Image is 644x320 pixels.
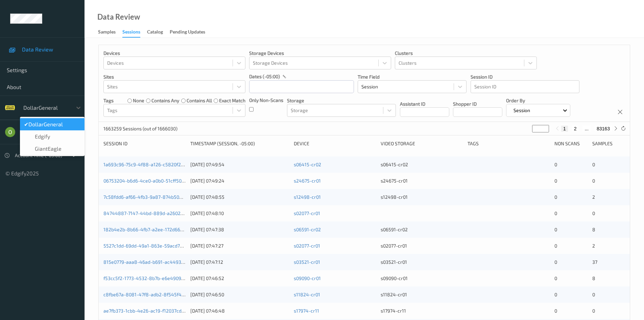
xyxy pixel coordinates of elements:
[170,27,212,37] a: Pending Updates
[554,292,557,297] span: 0
[511,107,532,114] p: Session
[554,259,557,265] span: 0
[294,308,319,314] a: s17974-cr11
[595,126,612,132] button: 83163
[592,308,595,314] span: 0
[287,97,396,104] p: Storage
[592,243,595,249] span: 2
[294,227,321,232] a: s06591-cr02
[170,28,205,37] div: Pending Updates
[103,140,186,147] div: Session ID
[103,73,245,80] p: Sites
[151,97,179,104] label: contains any
[98,27,122,37] a: Samples
[133,97,144,104] label: none
[592,227,595,232] span: 8
[103,227,196,232] a: 182b4e2b-8b66-4fb7-a2ee-172d66e7954d
[103,243,196,249] a: 5527c1dd-69dd-49a1-863e-59acd7ee1944
[381,242,463,249] div: s02077-cr01
[381,226,463,233] div: s06591-cr02
[147,28,163,37] div: Catalog
[554,178,557,184] span: 0
[592,275,595,281] span: 8
[471,73,579,80] p: Session ID
[592,178,595,184] span: 0
[147,27,170,37] a: Catalog
[592,162,595,167] span: 0
[190,140,289,147] div: Timestamp (Session, -05:00)
[554,140,587,147] div: Non Scans
[294,162,321,167] a: s06415-cr02
[358,73,467,80] p: Time Field
[294,194,321,200] a: s12498-cr01
[400,101,449,107] p: Assistant ID
[554,162,557,167] span: 0
[294,243,320,249] a: s02077-cr01
[381,307,463,314] div: s17974-cr11
[294,259,320,265] a: s03521-cr01
[190,226,289,233] div: [DATE] 07:47:38
[103,50,245,57] p: Devices
[554,227,557,232] span: 0
[97,14,140,20] div: Data Review
[190,291,289,298] div: [DATE] 07:46:50
[103,125,177,132] p: 1663259 Sessions (out of 1666030)
[219,97,245,104] label: exact match
[190,242,289,249] div: [DATE] 07:47:27
[190,259,289,265] div: [DATE] 07:47:12
[294,275,321,281] a: s09090-cr01
[103,97,114,104] p: Tags
[468,140,550,147] div: Tags
[582,126,591,132] button: ...
[506,97,571,104] p: Order By
[249,73,280,80] p: dates (-05:00)
[381,291,463,298] div: s11824-cr01
[381,259,463,265] div: s03521-cr01
[294,140,376,147] div: Device
[592,259,597,265] span: 37
[103,210,199,216] a: 84744887-7147-44bd-889d-a26026f88450
[122,28,140,38] div: Sessions
[381,140,463,147] div: Video Storage
[554,275,557,281] span: 0
[249,50,391,57] p: Storage Devices
[453,101,502,107] p: Shopper ID
[190,194,289,200] div: [DATE] 07:48:55
[103,259,196,265] a: 815e0779-aaa8-46ad-b691-ac4493acb2fa
[190,161,289,168] div: [DATE] 07:49:54
[103,162,193,167] a: 1a693c96-75c9-4f88-a126-c5820f2cd15e
[554,243,557,249] span: 0
[592,210,595,216] span: 0
[294,292,320,297] a: s11824-cr01
[294,210,320,216] a: s02077-cr01
[381,177,463,184] div: s24675-cr01
[554,308,557,314] span: 0
[381,161,463,168] div: s06415-cr02
[103,308,191,314] a: ae7fb373-1cbb-4e26-ac19-f12037cd46f7
[190,177,289,184] div: [DATE] 07:49:24
[190,210,289,217] div: [DATE] 07:48:10
[561,126,568,132] button: 1
[554,194,557,200] span: 0
[395,50,537,57] p: Clusters
[294,178,321,184] a: s24675-cr01
[187,97,212,104] label: contains all
[592,292,595,297] span: 0
[122,27,147,38] a: Sessions
[103,275,195,281] a: f53cc5f2-1773-4532-8b7b-e6e4909d8ca4
[103,178,195,184] a: 06753204-b6d6-4ce0-a0b0-51cff50e42ce
[592,194,595,200] span: 2
[103,292,195,297] a: c8fbe67a-8081-47f8-adb2-8f545f4378b5
[103,194,195,200] a: 7c58fdd6-af66-4fb3-9a87-874b50b30be7
[572,126,579,132] button: 2
[381,194,463,200] div: s12498-cr01
[381,275,463,282] div: s09090-cr01
[190,307,289,314] div: [DATE] 07:46:48
[592,140,625,147] div: Samples
[98,28,116,37] div: Samples
[249,97,283,104] p: Only Non-Scans
[190,275,289,282] div: [DATE] 07:46:52
[554,210,557,216] span: 0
